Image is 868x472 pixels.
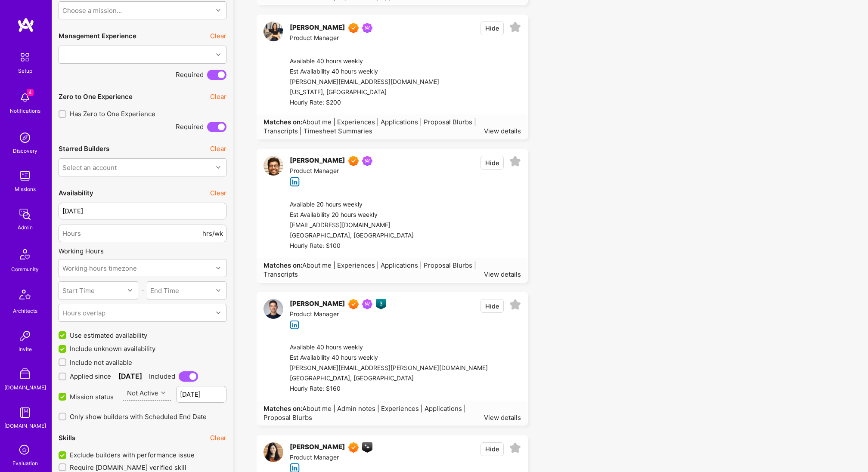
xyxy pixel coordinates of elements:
[16,206,34,223] img: admin teamwork
[348,23,359,33] img: Exceptional A.Teamer
[362,23,372,33] img: Been on Mission
[12,459,38,468] div: Evaluation
[290,23,345,33] div: [PERSON_NAME]
[480,442,504,456] button: Hide
[16,366,34,383] img: A Store
[509,299,521,311] i: icon EmptyStar
[210,144,226,153] button: Clear
[484,126,521,136] div: View details
[290,200,414,210] div: Available 20 hours weekly
[263,404,466,422] span: About me | Admin notes | Experiences | Applications | Proposal Blurbs
[70,392,114,401] span: Mission status
[348,442,359,453] img: Exceptional A.Teamer
[70,372,111,381] span: Applied since
[290,87,439,98] div: [US_STATE], [GEOGRAPHIC_DATA]
[263,261,302,269] strong: Matches on:
[362,299,372,309] img: Been on Mission
[127,389,158,398] div: Not Active
[216,165,220,170] i: icon Chevron
[290,67,439,77] div: Est Availability 40 hours weekly
[290,231,414,241] div: [GEOGRAPHIC_DATA], [GEOGRAPHIC_DATA]
[62,264,137,273] div: Working hours timezone
[138,286,146,295] div: -
[11,265,39,274] div: Community
[10,106,40,115] div: Notifications
[150,286,179,295] div: End Time
[62,6,122,15] div: Choose a mission...
[263,22,283,43] a: User Avatar
[290,177,300,187] i: icon linkedIn
[263,118,302,126] strong: Matches on:
[15,286,35,306] img: Architects
[59,92,133,101] div: Zero to One Experience
[290,156,345,166] div: [PERSON_NAME]
[70,450,195,460] span: Exclude builders with performance issue
[348,156,359,166] img: Exceptional A.Teamer
[290,33,376,43] div: Product Manager
[59,188,93,197] div: Availability
[290,342,488,353] div: Available 40 hours weekly
[18,223,33,232] div: Admin
[290,210,414,220] div: Est Availability 20 hours weekly
[484,413,521,422] div: View details
[17,442,33,459] i: icon SelectionTeam
[176,122,204,131] span: Required
[480,22,504,35] button: Hide
[290,299,345,309] div: [PERSON_NAME]
[509,442,521,454] i: icon EmptyStar
[290,384,488,394] div: Hourly Rate: $160
[216,266,220,270] i: icon Chevron
[70,412,207,421] span: Only show builders with Scheduled End Date
[59,203,226,219] input: Latest start date...
[4,383,46,392] div: [DOMAIN_NAME]
[216,311,220,315] i: icon Chevron
[17,17,34,33] img: logo
[202,229,223,238] span: hrs/wk
[16,167,34,185] img: teamwork
[149,372,175,381] span: Included
[263,404,302,413] strong: Matches on:
[161,391,165,395] i: icon Chevron
[290,373,488,384] div: [GEOGRAPHIC_DATA], [GEOGRAPHIC_DATA]
[480,156,504,170] button: Hide
[18,66,32,75] div: Setup
[210,92,226,101] button: Clear
[290,442,345,453] div: [PERSON_NAME]
[216,52,220,57] i: icon Chevron
[216,8,220,12] i: icon Chevron
[263,299,283,330] a: User Avatar
[27,89,34,96] span: 4
[290,166,376,176] div: Product Manager
[216,288,220,293] i: icon Chevron
[59,144,109,153] div: Starred Builders
[62,308,105,318] div: Hours overlap
[480,299,504,313] button: Hide
[509,22,521,33] i: icon EmptyStar
[59,31,136,40] div: Management Experience
[290,77,439,87] div: [PERSON_NAME][EMAIL_ADDRESS][DOMAIN_NAME]
[348,299,359,309] img: Exceptional A.Teamer
[290,353,488,363] div: Est Availability 40 hours weekly
[13,306,37,315] div: Architects
[263,299,283,319] img: User Avatar
[13,146,37,155] div: Discovery
[128,288,132,293] i: icon Chevron
[59,433,75,442] div: Skills
[484,270,521,279] div: View details
[16,48,34,66] img: setup
[70,331,147,340] span: Use estimated availability
[15,244,35,265] img: Community
[290,98,439,108] div: Hourly Rate: $200
[70,109,155,118] span: Has Zero to One Experience
[62,163,117,172] div: Select an account
[362,156,372,166] img: Been on Mission
[263,22,283,41] img: User Avatar
[509,156,521,167] i: icon EmptyStar
[290,241,414,251] div: Hourly Rate: $100
[263,156,283,186] a: User Avatar
[15,185,36,194] div: Missions
[16,404,34,421] img: guide book
[263,442,283,462] img: User Avatar
[210,433,226,442] button: Clear
[16,129,34,146] img: discovery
